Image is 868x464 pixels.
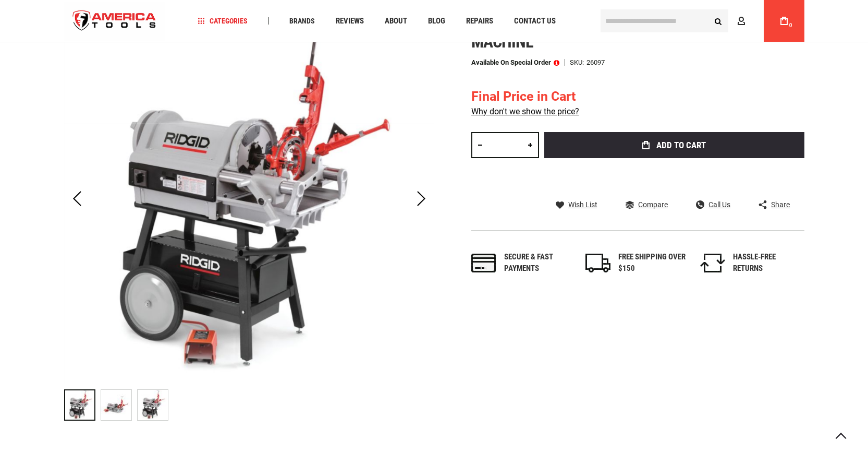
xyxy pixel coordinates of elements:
[771,201,790,208] span: Share
[509,14,560,28] a: Contact Us
[380,14,412,28] a: About
[64,2,165,41] img: America Tools
[138,390,168,420] img: RIDGID 26097 1/4" - 4" NPT HAMMER CHUCK MACHINE
[461,14,498,28] a: Repairs
[570,59,586,66] strong: SKU
[64,384,101,426] div: RIDGID 26097 1/4" - 4" NPT HAMMER CHUCK MACHINE
[137,384,168,426] div: RIDGID 26097 1/4" - 4" NPT HAMMER CHUCK MACHINE
[544,132,804,158] button: Add to Cart
[423,14,450,28] a: Blog
[471,59,559,66] p: Available on Special Order
[101,384,137,426] div: RIDGID 26097 1/4" - 4" NPT HAMMER CHUCK MACHINE
[289,17,315,25] span: Brands
[285,14,320,28] a: Brands
[385,17,407,25] span: About
[626,200,668,209] a: Compare
[700,254,725,272] img: returns
[64,14,434,384] img: RIDGID 26097 1/4" - 4" NPT HAMMER CHUCK MACHINE
[193,14,252,28] a: Categories
[408,14,434,384] div: Next
[428,17,445,25] span: Blog
[586,59,605,66] div: 26097
[336,17,364,25] span: Reviews
[64,2,165,41] a: store logo
[733,252,801,274] div: HASSLE-FREE RETURNS
[514,17,556,25] span: Contact Us
[708,11,728,31] button: Search
[471,254,496,272] img: payments
[618,252,686,274] div: FREE SHIPPING OVER $150
[708,201,730,208] span: Call Us
[585,254,610,272] img: shipping
[471,106,579,116] a: Why don't we show the price?
[504,252,572,274] div: Secure & fast payments
[198,17,248,25] span: Categories
[471,87,579,106] div: Final Price in Cart
[696,200,730,209] a: Call Us
[101,390,131,420] img: RIDGID 26097 1/4" - 4" NPT HAMMER CHUCK MACHINE
[556,200,597,209] a: Wish List
[638,201,668,208] span: Compare
[331,14,369,28] a: Reviews
[64,14,90,384] div: Previous
[466,17,493,25] span: Repairs
[656,141,706,150] span: Add to Cart
[789,22,792,28] span: 0
[568,201,597,208] span: Wish List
